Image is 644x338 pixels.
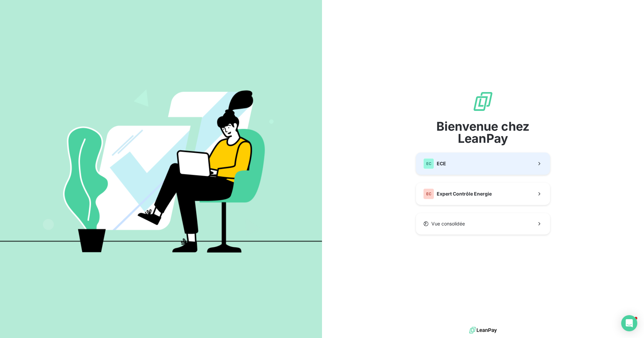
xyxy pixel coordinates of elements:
div: EC [423,188,434,199]
button: ECExpert Contrôle Energie [416,183,550,205]
button: Vue consolidée [416,213,550,235]
img: logo sigle [472,91,494,112]
span: Vue consolidée [431,220,465,227]
span: Bienvenue chez LeanPay [416,120,550,144]
div: EC [423,158,434,169]
img: logo [469,325,497,335]
div: Open Intercom Messenger [621,315,637,331]
span: ECE [437,160,446,167]
button: ECECE [416,153,550,175]
span: Expert Contrôle Energie [437,191,492,197]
